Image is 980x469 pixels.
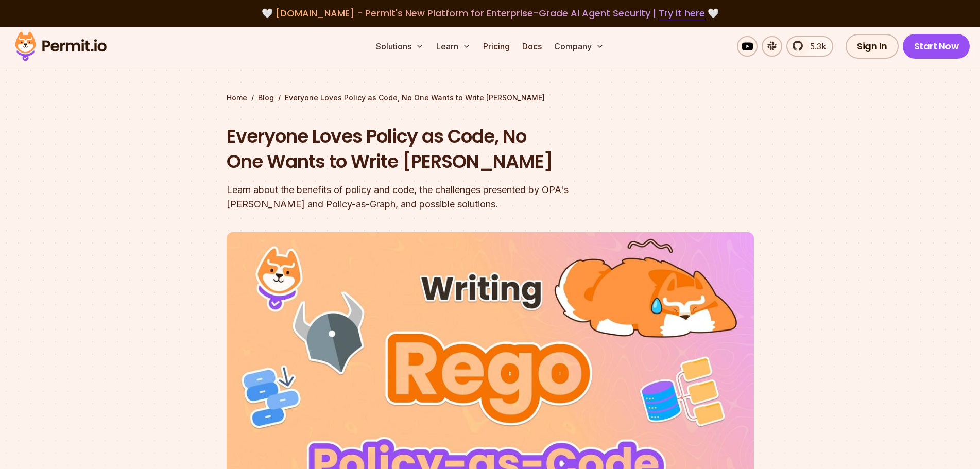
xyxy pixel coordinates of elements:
[786,36,833,57] a: 5.3k
[276,7,705,20] span: [DOMAIN_NAME] - Permit's New Platform for Enterprise-Grade AI Agent Security |
[432,36,475,57] button: Learn
[25,6,955,21] div: 🤍 🤍
[10,29,111,64] img: Permit logo
[227,124,622,175] h1: Everyone Loves Policy as Code, No One Wants to Write [PERSON_NAME]
[479,36,514,57] a: Pricing
[804,40,826,53] span: 5.3k
[258,93,274,103] a: Blog
[227,93,247,103] a: Home
[550,36,608,57] button: Company
[903,34,970,59] a: Start Now
[372,36,428,57] button: Solutions
[518,36,546,57] a: Docs
[227,183,622,212] div: Learn about the benefits of policy and code, the challenges presented by OPA's [PERSON_NAME] and ...
[659,7,705,20] a: Try it here
[846,34,899,59] a: Sign In
[227,93,754,103] div: / /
